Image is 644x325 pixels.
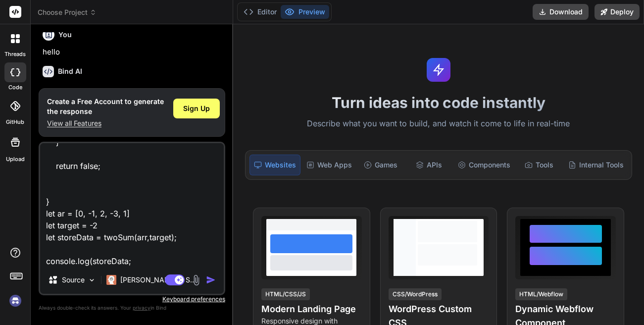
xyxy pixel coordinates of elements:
div: Internal Tools [564,155,628,175]
img: icon [206,275,216,285]
img: Pick Models [88,276,96,284]
div: CSS/WordPress [389,288,442,300]
h1: Create a Free Account to generate the response [47,97,164,116]
p: View all Features [47,118,164,128]
textarea: function twoSum(arr,trg){ let storeVal = new Set(); for(let i of arr){ let required = trg - i; if... [40,143,224,266]
label: Upload [6,155,25,163]
div: Components [454,155,514,175]
h6: Bind AI [58,66,82,76]
p: Keyboard preferences [39,295,225,303]
button: Editor [240,5,281,19]
div: HTML/Webflow [515,288,567,300]
label: threads [4,50,26,58]
p: hello [43,47,223,58]
span: Choose Project [38,7,97,17]
div: Tools [516,155,562,175]
div: Web Apps [302,155,356,175]
div: HTML/CSS/JS [261,288,310,300]
button: Preview [281,5,329,19]
label: code [8,83,22,92]
div: Games [358,155,404,175]
h6: You [58,30,72,40]
h4: Modern Landing Page [261,302,362,316]
p: [PERSON_NAME] 4 S.. [120,275,194,285]
div: APIs [406,155,452,175]
img: signin [7,292,24,309]
p: Always double-check its answers. Your in Bind [39,303,225,313]
label: GitHub [6,118,24,126]
button: Deploy [594,4,640,20]
span: privacy [133,305,150,311]
p: Describe what you want to build, and watch it come to life in real-time [239,117,638,130]
img: Claude 4 Sonnet [106,275,116,285]
div: Websites [249,155,300,175]
span: Sign Up [183,104,210,113]
button: Download [533,4,589,20]
p: Source [62,275,85,285]
h1: Turn ideas into code instantly [239,94,638,111]
img: attachment [191,274,202,286]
